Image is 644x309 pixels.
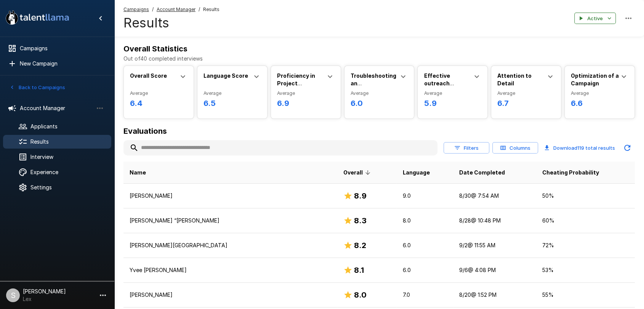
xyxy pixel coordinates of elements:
u: Campaigns [123,6,149,12]
span: Average [203,90,261,97]
span: Average [424,90,481,97]
p: 6.0 [403,266,447,274]
button: Download119 total results [541,140,618,155]
b: Troubleshooting an Underperforming Campaign [351,72,398,102]
b: Proficiency in Project Management Tools and CRM [277,72,318,102]
p: 60 % [542,217,629,224]
td: 8/28 @ 10:48 PM [453,208,536,233]
span: Average [130,90,187,97]
span: Average [277,90,335,97]
button: Updated Today - 1:05 PM [620,140,635,155]
span: / [199,6,200,13]
h6: 8.3 [354,215,367,227]
h6: 6.0 [351,97,408,109]
span: Name [130,168,146,177]
h6: 6.4 [130,97,187,109]
h6: 8.9 [354,190,367,202]
p: 53 % [542,266,629,274]
p: 9.0 [403,192,447,200]
p: [PERSON_NAME][GEOGRAPHIC_DATA] [130,242,331,249]
span: Date Completed [459,168,505,177]
p: Yvee [PERSON_NAME] [130,266,331,274]
b: Attention to Detail [497,72,532,86]
p: 6.0 [403,242,447,249]
h6: 8.0 [354,289,367,301]
td: 9/2 @ 11:55 AM [453,233,536,258]
p: Out of 40 completed interviews [123,55,635,62]
p: 8.0 [403,217,447,224]
button: Columns [492,142,538,154]
b: Optimization of a Campaign [571,72,619,86]
p: 50 % [542,192,629,200]
p: [PERSON_NAME] [130,192,331,200]
span: Language [403,168,430,177]
h6: 6.6 [571,97,628,109]
span: Overall [343,168,373,177]
b: Effective outreach messaging [424,72,455,94]
h6: 6.7 [497,97,555,109]
span: Average [351,90,408,97]
h6: 5.9 [424,97,481,109]
span: Average [571,90,628,97]
td: 8/30 @ 7:54 AM [453,184,536,208]
button: Active [574,13,616,24]
b: Evaluations [123,126,167,136]
h6: 6.9 [277,97,335,109]
b: Language Score [203,72,248,79]
span: Cheating Probability [542,168,599,177]
h4: Results [123,15,219,31]
p: [PERSON_NAME] [130,291,331,299]
p: 72 % [542,242,629,249]
b: Overall Score [130,72,167,79]
span: Results [203,6,219,13]
h6: 6.5 [203,97,261,109]
span: Average [497,90,555,97]
u: Account Manager [157,6,195,12]
p: 55 % [542,291,629,299]
p: [PERSON_NAME] “[PERSON_NAME] [130,217,331,224]
td: 9/6 @ 4:08 PM [453,258,536,283]
td: 8/20 @ 1:52 PM [453,283,536,307]
span: / [152,6,154,13]
h6: 8.1 [354,264,364,276]
button: Filters [444,142,489,154]
p: 7.0 [403,291,447,299]
h6: 8.2 [354,239,366,251]
b: Overall Statistics [123,44,187,53]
